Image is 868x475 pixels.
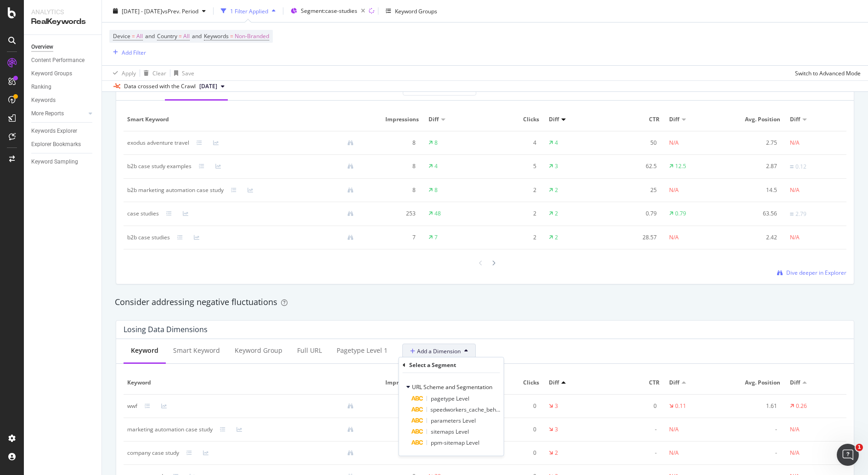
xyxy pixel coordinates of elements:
div: Apply [122,69,136,77]
div: 4 [555,139,558,147]
span: All [183,30,190,43]
span: Diff [669,379,679,387]
div: Content Performance [31,56,85,65]
div: N/A [790,425,800,434]
div: 0 [368,449,416,457]
div: N/A [669,425,679,434]
div: 2.42 [730,233,778,242]
span: Avg. Position [730,115,780,124]
div: N/A [790,186,800,194]
div: 0.12 [795,163,806,171]
div: Keyword Sampling [31,157,78,167]
a: Keywords Explorer [31,126,95,136]
div: 2 [555,449,558,457]
div: 3 [555,162,558,170]
div: Consider addressing negative fluctuations [115,296,855,308]
span: All [136,30,143,43]
span: [DATE] - [DATE] [122,7,162,15]
div: Keyword [131,346,158,355]
div: Switch to Advanced Mode [795,69,861,77]
span: Segment: case-studies [301,7,357,15]
span: sitemaps Level [431,428,469,435]
span: Country [157,32,177,40]
a: Content Performance [31,56,95,65]
div: 3 [555,425,558,434]
div: pagetype Level 1 [337,346,388,355]
span: Impressions [368,115,419,124]
div: Clear [152,69,166,77]
div: 4 [434,162,438,170]
button: [DATE] [196,81,228,92]
div: Overview [31,42,53,52]
div: 5 [489,162,536,170]
span: Diff [549,115,559,124]
div: 0.11 [675,402,686,410]
span: Smart Keyword [127,115,359,124]
span: CTR [609,379,659,387]
span: and [192,32,202,40]
div: 0.26 [796,402,807,410]
div: 8 [368,162,416,170]
button: Add Filter [109,47,146,58]
div: wwf [127,402,137,410]
span: Non-Branded [235,30,269,43]
div: 7 [434,233,438,242]
div: 2.87 [730,162,778,170]
div: 2 [555,209,558,218]
a: Dive deeper in Explorer [777,269,846,277]
div: company case study [127,449,179,457]
div: 2 [555,233,558,242]
div: 2 [489,233,536,242]
div: Keywords [31,96,56,105]
a: Keyword Sampling [31,157,95,167]
div: - [730,425,778,434]
div: Losing Data Dimensions [124,325,208,334]
div: Select a Segment [409,361,456,369]
span: Device [113,32,130,40]
div: 50 [609,139,657,147]
button: Clear [140,66,166,80]
button: 1 Filter Applied [217,4,279,18]
span: Clicks [489,379,539,387]
div: 25 [609,186,657,194]
img: Equal [790,213,794,215]
div: Keyword Group [235,346,282,355]
div: Save [182,69,194,77]
div: N/A [790,233,800,242]
div: 3 [555,402,558,410]
span: Diff [790,115,800,124]
div: N/A [790,449,800,457]
div: 2.75 [730,139,778,147]
span: CTR [609,115,659,124]
div: 14.5 [730,186,778,194]
div: 2,997 [368,402,416,410]
button: Switch to Advanced Mode [791,66,861,80]
div: N/A [669,186,679,194]
span: speedworkers_cache_behaviors Level [430,406,526,413]
span: vs Prev. Period [162,7,198,15]
div: 62.5 [609,162,657,170]
div: Add Filter [122,48,146,56]
div: N/A [669,449,679,457]
div: exodus adventure travel [127,139,189,147]
div: 2 [489,209,536,218]
span: and [145,32,155,40]
span: URL Scheme and Segmentation [412,383,492,390]
a: Overview [31,42,95,52]
span: = [179,32,182,40]
span: Dive deeper in Explorer [786,269,846,277]
div: b2b case study examples [127,162,192,170]
span: Clicks [489,115,539,124]
span: = [132,32,135,40]
div: RealKeywords [31,17,94,27]
div: 8 [368,139,416,147]
button: Segment:case-studies [287,4,369,18]
div: 12.5 [675,162,686,170]
button: Save [170,66,194,80]
div: marketing automation case study [127,425,213,434]
div: - [609,425,657,434]
div: 1 Filter Applied [230,7,268,15]
button: Keyword Groups [382,4,441,18]
span: parameters Level [431,417,476,424]
div: N/A [669,233,679,242]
